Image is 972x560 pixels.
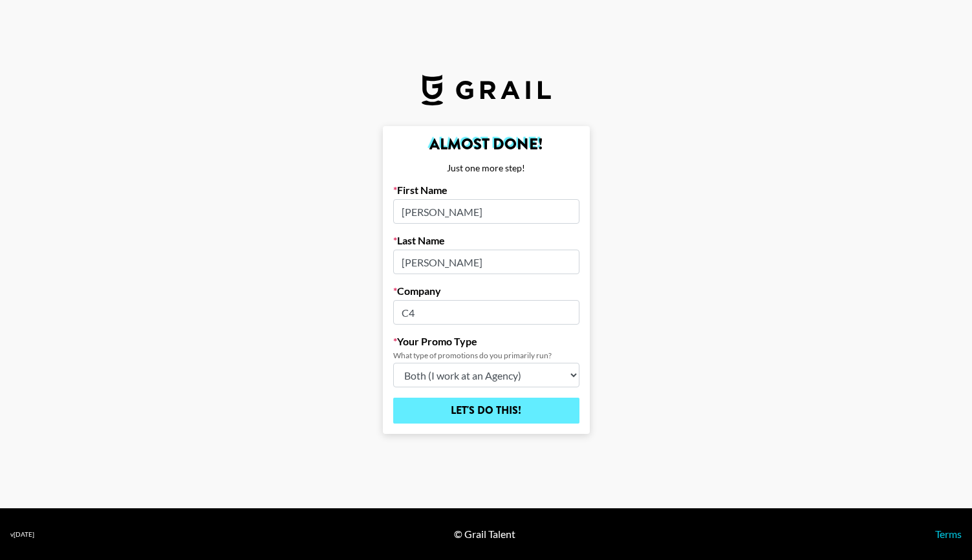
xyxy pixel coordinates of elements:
label: Your Promo Type [393,335,579,348]
div: v [DATE] [10,530,34,539]
a: Terms [935,528,962,540]
input: Company [393,300,579,325]
h2: Almost Done! [393,136,579,152]
input: Last Name [393,250,579,274]
label: First Name [393,184,579,197]
input: Let's Do This! [393,398,579,424]
label: Last Name [393,234,579,247]
label: Company [393,285,579,297]
input: First Name [393,199,579,224]
div: © Grail Talent [454,528,515,541]
div: Just one more step! [393,162,579,174]
img: Grail Talent Logo [422,74,551,105]
div: What type of promotions do you primarily run? [393,350,579,360]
